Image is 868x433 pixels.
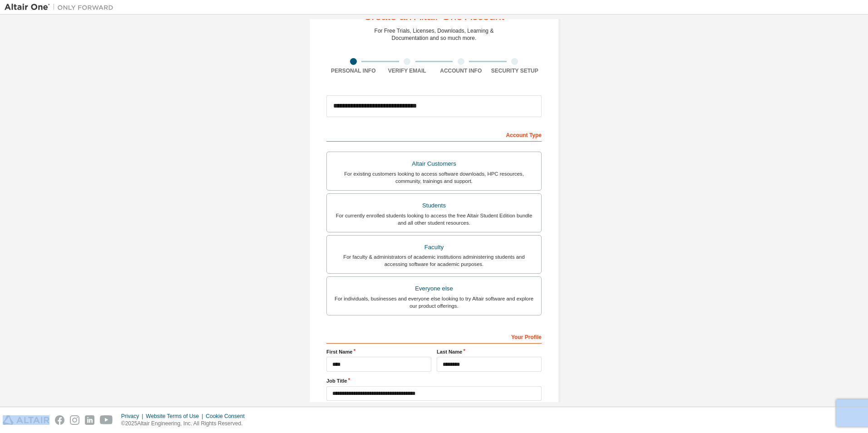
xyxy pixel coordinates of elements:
img: altair_logo.svg [3,415,49,425]
div: Cookie Consent [206,413,250,420]
div: Students [332,199,536,212]
div: For faculty & administrators of academic institutions administering students and accessing softwa... [332,253,536,268]
div: Verify Email [380,67,434,74]
img: youtube.svg [100,415,113,425]
img: linkedin.svg [85,415,94,425]
img: instagram.svg [70,415,79,425]
div: Account Type [326,127,542,142]
div: Altair Customers [332,157,536,170]
div: Create an Altair One Account [364,11,504,22]
div: For Free Trials, Licenses, Downloads, Learning & Documentation and so much more. [375,27,494,42]
div: Security Setup [488,67,542,74]
div: For individuals, businesses and everyone else looking to try Altair software and explore our prod... [332,295,536,310]
div: Your Profile [326,329,542,344]
div: Personal Info [326,67,380,74]
div: Faculty [332,241,536,254]
img: facebook.svg [55,415,64,425]
label: Job Title [326,377,542,384]
label: Last Name [437,348,542,355]
div: Privacy [121,413,146,420]
div: Website Terms of Use [146,413,206,420]
div: For currently enrolled students looking to access the free Altair Student Edition bundle and all ... [332,212,536,226]
div: For existing customers looking to access software downloads, HPC resources, community, trainings ... [332,170,536,185]
p: © 2025 Altair Engineering, Inc. All Rights Reserved. [121,420,250,428]
div: Account Info [434,67,488,74]
label: First Name [326,348,431,355]
img: Altair One [5,3,118,12]
div: Everyone else [332,282,536,295]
